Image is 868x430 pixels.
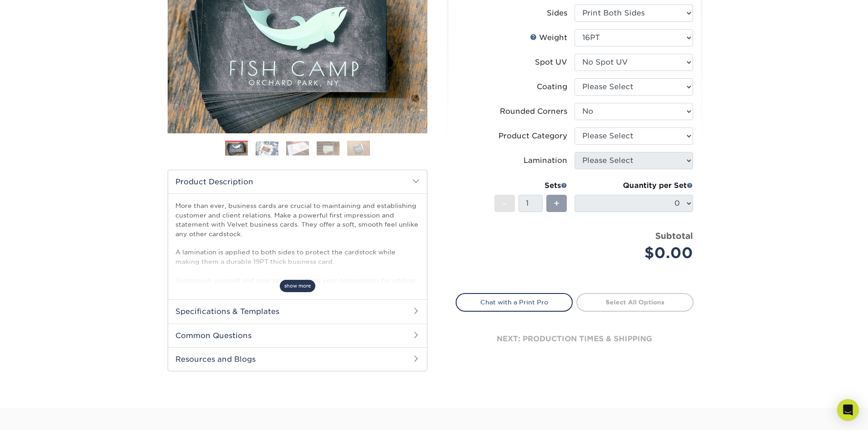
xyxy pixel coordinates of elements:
[168,170,427,193] h2: Product Description
[530,32,567,43] div: Weight
[175,201,420,349] p: More than ever, business cards are crucial to maintaining and establishing customer and client re...
[576,293,693,311] a: Select All Options
[535,57,567,68] div: Spot UV
[168,299,427,323] h2: Specifications & Templates
[168,347,427,371] h2: Resources and Blogs
[498,131,567,142] div: Product Category
[347,140,370,156] img: Business Cards 05
[655,231,693,241] strong: Subtotal
[225,137,248,160] img: Business Cards 01
[581,242,693,264] div: $0.00
[317,141,339,155] img: Business Cards 04
[503,197,507,210] span: -
[554,197,560,210] span: +
[494,180,567,191] div: Sets
[168,324,427,347] h2: Common Questions
[547,8,567,19] div: Sides
[256,141,278,155] img: Business Cards 02
[456,293,573,311] a: Chat with a Print Pro
[575,180,693,191] div: Quantity per Set
[286,141,309,155] img: Business Cards 03
[280,280,315,292] span: show more
[837,399,859,421] div: Open Intercom Messenger
[524,155,567,166] div: Lamination
[456,312,693,366] div: next: production times & shipping
[500,106,567,117] div: Rounded Corners
[537,81,567,92] div: Coating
